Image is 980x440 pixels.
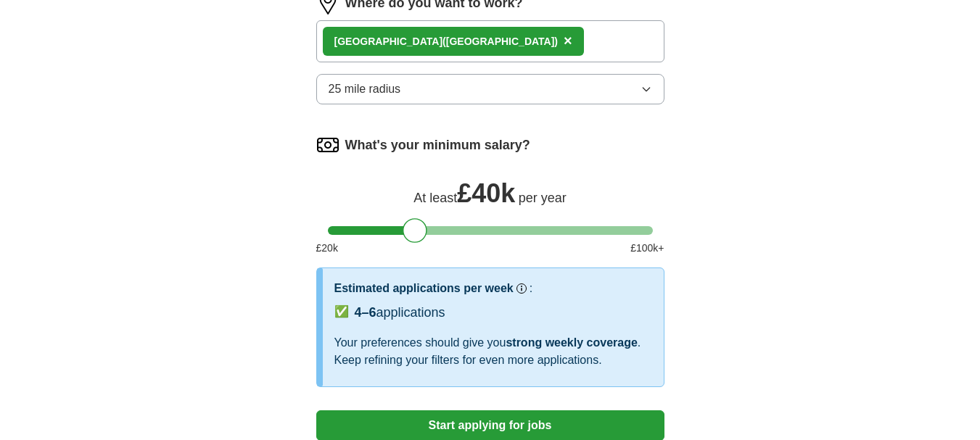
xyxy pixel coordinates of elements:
div: [GEOGRAPHIC_DATA] [334,34,559,49]
span: £ 40k [457,178,515,208]
h3: : [530,280,532,297]
span: ([GEOGRAPHIC_DATA]) [442,36,558,47]
div: applications [355,303,445,323]
span: × [564,33,572,49]
button: 25 mile radius [316,74,664,104]
h3: Estimated applications per week [334,280,514,297]
span: strong weekly coverage [506,336,637,349]
span: ✅ [334,303,349,320]
span: At least [413,191,457,205]
span: 4–6 [355,305,376,320]
div: Your preferences should give you . Keep refining your filters for even more applications. [334,334,652,369]
button: × [564,30,572,52]
span: per year [519,191,567,205]
span: £ 20 k [316,241,338,256]
span: 25 mile radius [329,80,401,98]
img: salary.png [316,133,339,157]
label: What's your minimum salary? [345,136,530,155]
